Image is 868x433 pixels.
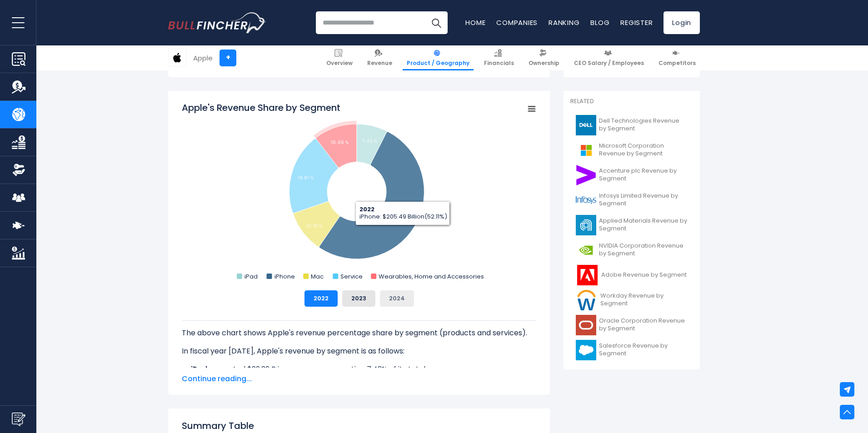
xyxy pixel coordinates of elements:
a: Adobe Revenue by Segment [570,263,693,288]
tspan: 10.19 % [306,223,323,229]
a: Oracle Corporation Revenue by Segment [570,313,693,338]
a: Home [465,18,485,27]
a: Overview [322,45,357,70]
a: NVIDIA Corporation Revenue by Segment [570,238,693,263]
a: Dell Technologies Revenue by Segment [570,113,693,138]
a: Blog [590,18,609,27]
img: ADBE logo [576,265,599,285]
tspan: 7.43 % [362,138,378,144]
a: Competitors [654,45,700,70]
a: Ownership [524,45,564,70]
img: ORCL logo [576,315,596,335]
span: Ownership [529,60,559,67]
a: Accenture plc Revenue by Segment [570,163,693,188]
span: Competitors [658,60,696,67]
div: Apple [193,53,213,63]
span: Infosys Limited Revenue by Segment [599,192,688,208]
a: Companies [496,18,538,27]
a: Revenue [363,45,396,70]
img: MSFT logo [576,140,596,160]
a: Workday Revenue by Segment [570,288,693,313]
a: Microsoft Corporation Revenue by Segment [570,138,693,163]
li: generated $29.29 B in revenue, representing 7.43% of its total revenue. [182,364,536,375]
button: 2022 [304,290,338,307]
tspan: 52.11 % [395,217,412,224]
a: Applied Materials Revenue by Segment [570,213,693,238]
img: WDAY logo [576,290,598,310]
p: In fiscal year [DATE], Apple's revenue by segment is as follows: [182,346,536,357]
button: 2023 [342,290,375,307]
text: Wearables, Home and Accessories [379,272,484,281]
span: Product / Geography [407,60,469,67]
button: Search [425,11,448,34]
span: Financials [484,60,514,67]
tspan: 10.46 % [331,139,349,146]
button: 2024 [380,290,414,307]
img: Bullfincher logo [168,12,266,33]
tspan: 19.81 % [298,174,314,181]
a: Salesforce Revenue by Segment [570,338,693,363]
img: AAPL logo [169,49,186,66]
img: NVDA logo [576,240,596,260]
text: Mac [311,272,324,281]
a: Login [663,11,700,34]
span: CEO Salary / Employees [574,60,644,67]
a: CEO Salary / Employees [570,45,648,70]
p: Related [570,98,693,105]
b: iPad [191,364,207,374]
a: Register [620,18,653,27]
span: Applied Materials Revenue by Segment [599,217,688,233]
img: AMAT logo [576,215,596,235]
span: Dell Technologies Revenue by Segment [599,117,688,133]
img: Ownership [12,163,25,177]
img: DELL logo [576,115,596,135]
img: CRM logo [576,340,596,360]
img: INFY logo [576,190,596,210]
span: Continue reading... [182,373,536,384]
a: Ranking [549,18,579,27]
span: NVIDIA Corporation Revenue by Segment [599,242,688,258]
span: Overview [326,60,353,67]
text: Service [340,272,363,281]
svg: Apple's Revenue Share by Segment [182,101,536,283]
a: Infosys Limited Revenue by Segment [570,188,693,213]
span: Microsoft Corporation Revenue by Segment [599,142,688,158]
tspan: Apple's Revenue Share by Segment [182,101,340,114]
h2: Summary Table [182,419,536,433]
span: Revenue [367,60,392,67]
a: Product / Geography [403,45,474,70]
a: + [219,50,236,66]
a: Go to homepage [168,12,266,33]
span: Accenture plc Revenue by Segment [599,167,688,183]
span: Workday Revenue by Segment [600,292,688,308]
text: iPad [244,272,258,281]
a: Financials [480,45,518,70]
text: iPhone [274,272,295,281]
span: Salesforce Revenue by Segment [599,342,688,358]
span: Adobe Revenue by Segment [601,271,687,279]
img: ACN logo [576,165,596,185]
p: The above chart shows Apple's revenue percentage share by segment (products and services). [182,328,536,338]
span: Oracle Corporation Revenue by Segment [599,317,688,333]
